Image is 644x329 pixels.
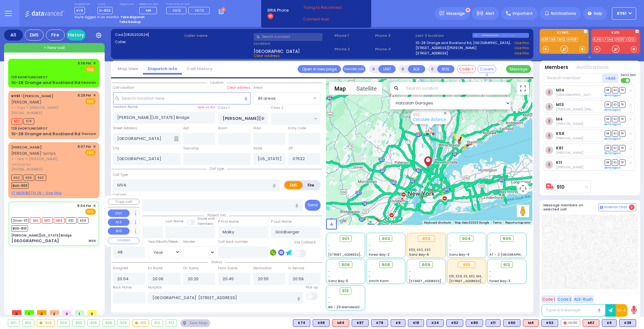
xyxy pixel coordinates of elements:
[375,33,413,38] span: Phone 3
[11,233,72,238] div: [PERSON_NAME][US_STATE] Bridge
[183,146,199,151] label: Township
[382,262,390,268] span: 908
[449,274,488,279] span: K81, K58, K11, M13, M4, M14
[477,65,496,73] button: Covered
[139,3,159,6] label: Medic on call
[517,182,529,195] button: Map camera controls
[583,319,599,327] div: ALS
[197,216,215,221] small: Share with
[113,66,143,72] a: Map View
[306,285,318,290] label: Pick up
[204,213,229,218] span: Patient info
[253,85,263,90] label: Areas
[558,37,567,42] a: M12
[25,30,44,41] div: EMS
[267,8,289,13] span: BRIA Phone
[605,102,611,108] span: DR
[328,243,330,248] span: -
[402,82,511,95] input: Search location
[11,80,80,86] div: 10-28 Orange and Rockland Rd
[11,126,48,131] div: 129 SHORTLINE DEPOT
[612,87,618,93] span: SO
[108,199,140,205] button: Copy call
[218,266,237,271] label: From Scene
[600,206,603,209] img: comment-alt.png
[113,104,138,109] label: Location Name
[517,82,529,95] button: Toggle fullscreen view
[133,320,149,326] div: 910
[603,73,619,83] button: +Add
[351,82,382,95] button: Show satellite imagery
[87,67,94,72] u: EMS
[85,149,96,156] span: EMS
[409,274,411,279] span: -
[102,320,114,326] div: 908
[426,128,435,136] div: 910
[612,131,618,137] span: SO
[594,11,602,16] span: Help
[42,217,53,224] span: M13
[197,105,215,109] label: Save as POI
[23,118,34,125] span: K74
[11,190,62,196] u: 17 MERIBETH LN - Use this
[11,105,76,110] span: ר' בערל - ר' [PERSON_NAME]
[605,116,611,122] span: DR
[183,266,199,271] label: On Scene
[457,65,476,73] button: Code-1
[93,93,96,98] span: ✕
[515,45,529,51] a: Use this
[556,117,563,121] a: M4
[605,151,621,155] a: Send again
[343,65,366,73] button: Transfer call
[25,310,34,315] span: 1
[408,65,425,73] button: ALS
[303,5,353,10] span: Trying to Reconnect...
[627,37,636,42] a: 1212
[313,319,330,327] div: BLS
[113,85,135,90] label: Call Location
[616,304,627,317] button: 10-4
[118,320,129,326] div: 909
[615,37,626,42] a: FD30
[85,209,96,215] span: EMS
[173,8,181,13] span: FD12
[124,32,149,37] span: [0825202524]
[74,3,90,6] label: Dispatcher
[93,144,96,149] span: ✕
[227,85,250,90] label: Clear address
[573,295,594,303] button: ALS-Rush
[369,269,371,274] span: -
[540,31,589,36] label: KJ EMS...
[605,131,611,137] span: DR
[81,80,96,85] div: Seizures
[446,319,463,327] div: BLS
[294,240,316,245] label: Use Callback
[485,11,494,16] span: Alert
[551,37,557,42] a: K6
[462,236,471,242] span: 904
[113,266,129,271] label: Assigned
[619,159,625,165] span: TR
[328,274,330,279] span: -
[208,260,225,265] span: Status
[271,105,283,110] label: Cross 2
[148,292,303,304] input: Search hospital
[119,20,141,24] strong: Take backup
[46,30,65,41] div: Fire
[78,204,91,208] span: 8:04 PM
[612,7,636,20] button: KY61
[556,121,583,126] span: Avrohom Yitzchok Flohr
[612,159,618,165] span: SO
[305,200,321,211] button: Send
[78,144,91,149] span: 8:07 PM
[288,146,293,151] label: ZIP
[605,159,611,165] span: DR
[621,73,636,77] span: Send text
[335,33,373,38] span: Phone 1
[11,151,56,156] span: [PERSON_NAME] בערגער
[577,64,609,71] button: Notifications
[617,11,626,16] span: KY61
[490,243,492,248] span: -
[218,239,248,244] label: Call back number
[515,51,529,56] a: Use this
